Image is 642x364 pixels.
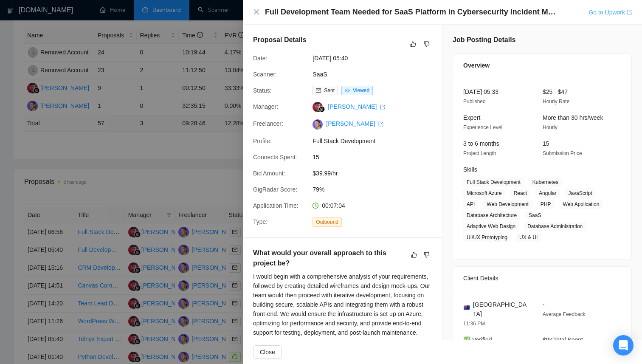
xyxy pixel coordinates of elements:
[543,336,583,343] span: $0K Total Spent
[313,136,440,146] span: Full Stack Development
[463,267,621,290] div: Client Details
[516,233,541,242] span: UX & UI
[319,106,325,112] img: gigradar-bm.png
[253,272,432,337] div: I would begin with a comprehensive analysis of your requirements, followed by creating detailed w...
[322,202,345,209] span: 00:07:04
[253,35,306,45] h5: Proposal Details
[316,88,321,93] span: mail
[510,189,530,198] span: React
[463,211,520,220] span: Database Architecture
[313,169,440,178] span: $39.99/hr
[473,300,529,319] span: [GEOGRAPHIC_DATA]
[411,251,417,258] span: like
[408,39,418,49] button: like
[328,103,385,110] a: [PERSON_NAME] export
[453,35,515,45] h5: Job Posting Details
[422,250,432,260] button: dislike
[463,166,477,173] span: Skills
[253,71,277,78] span: Scanner:
[260,347,275,357] span: Close
[253,186,297,193] span: GigRadar Score:
[424,41,430,48] span: dislike
[463,200,478,209] span: API
[464,305,470,310] img: 🇦🇺
[463,140,499,147] span: 3 to 6 months
[380,104,385,110] span: export
[253,103,278,110] span: Manager:
[463,88,498,95] span: [DATE] 05:33
[345,88,350,93] span: eye
[463,61,490,70] span: Overview
[535,189,560,198] span: Angular
[313,185,440,194] span: 79%
[463,150,496,156] span: Project Length
[409,250,419,260] button: like
[313,119,323,130] img: c1fLOt7IRNoRTqMDzQpH-yuksa4op7fHU5moMo4jw0wVFd4TEvIxXRy8xfbAMSqx44
[543,99,569,104] span: Hourly Rate
[543,114,603,121] span: More than 30 hrs/week
[543,311,586,317] span: Average Feedback
[588,9,632,16] a: Go to Upworkexport
[543,140,549,147] span: 15
[253,8,260,15] span: close
[524,222,586,231] span: Database Administration
[463,124,502,130] span: Experience Level
[253,87,272,94] span: Status:
[463,178,524,187] span: Full Stack Development
[543,124,558,130] span: Hourly
[253,8,260,16] button: Close
[313,54,440,63] span: [DATE] 05:40
[463,336,492,343] span: ✅ Verified
[463,189,505,198] span: Microsoft Azure
[253,55,267,62] span: Date:
[560,200,603,209] span: Web Application
[353,87,369,93] span: Viewed
[463,99,486,104] span: Published
[422,39,432,49] button: dislike
[313,71,327,78] a: SaaS
[253,218,267,225] span: Type:
[253,248,405,268] h5: What would your overall approach to this project be?
[543,150,582,156] span: Submission Price
[253,154,297,161] span: Connects Spent:
[253,120,283,127] span: Freelancer:
[537,200,555,209] span: PHP
[253,138,272,144] span: Profile:
[265,7,558,17] h4: Full Development Team Needed for SaaS Platform in Cybersecurity Incident Management
[324,87,335,93] span: Sent
[253,202,298,209] span: Application Time:
[613,335,634,356] div: Open Intercom Messenger
[543,88,568,95] span: $25 - $47
[378,121,383,127] span: export
[313,152,440,162] span: 15
[565,189,595,198] span: JavaScript
[525,211,544,220] span: SaaS
[313,217,342,227] span: Outbound
[326,120,383,127] a: [PERSON_NAME] export
[313,203,318,209] span: clock-circle
[463,321,485,327] span: 11:36 PM
[463,233,511,242] span: UI/UX Prototyping
[529,178,562,187] span: Kubernetes
[410,41,416,48] span: like
[627,10,632,15] span: export
[424,251,430,258] span: dislike
[483,200,532,209] span: Web Development
[543,301,545,308] span: -
[463,222,519,231] span: Adaptive Web Design
[253,345,282,359] button: Close
[253,170,285,177] span: Bid Amount:
[463,114,480,121] span: Expert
